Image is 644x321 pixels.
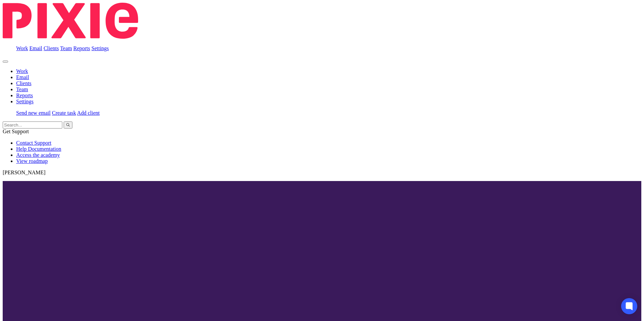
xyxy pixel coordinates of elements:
[16,93,33,98] a: Reports
[16,45,28,51] a: Work
[60,45,72,51] a: Team
[92,45,109,51] a: Settings
[16,80,31,86] a: Clients
[43,45,59,51] a: Clients
[3,129,29,134] span: Get Support
[16,140,51,146] a: Contact Support
[52,110,76,116] a: Create task
[16,146,61,152] a: Help Documentation
[16,152,60,158] a: Access the academy
[64,121,72,129] button: Search
[16,74,29,80] a: Email
[3,121,62,129] input: Search
[73,45,90,51] a: Reports
[29,45,42,51] a: Email
[77,110,100,116] a: Add client
[16,110,51,116] a: Send new email
[16,158,48,164] a: View roadmap
[16,99,34,104] a: Settings
[3,3,138,39] img: Pixie
[3,170,641,176] p: [PERSON_NAME]
[16,68,28,74] a: Work
[16,86,28,92] a: Team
